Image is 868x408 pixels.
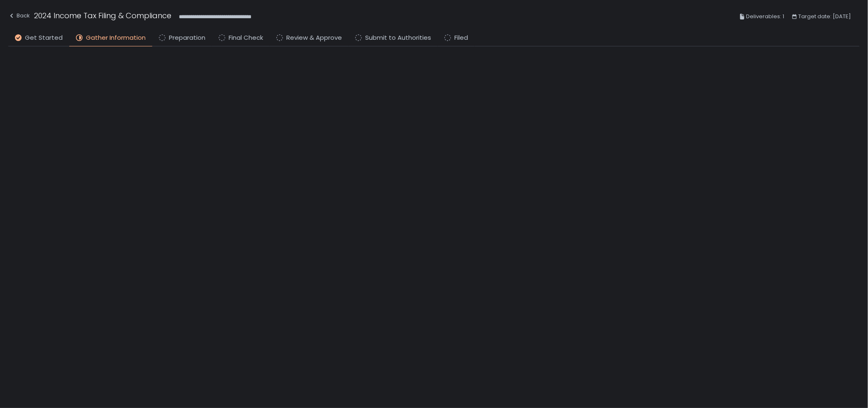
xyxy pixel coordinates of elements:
span: Preparation [169,33,205,43]
span: Submit to Authorities [365,33,431,43]
span: Final Check [229,33,263,43]
div: Back [8,11,30,21]
span: Get Started [25,33,63,43]
span: Deliverables: 1 [746,12,785,22]
span: Filed [454,33,468,43]
button: Back [8,10,30,24]
span: Target date: [DATE] [799,12,851,22]
span: Review & Approve [286,33,342,43]
h1: 2024 Income Tax Filing & Compliance [34,10,171,21]
span: Gather Information [86,33,146,43]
